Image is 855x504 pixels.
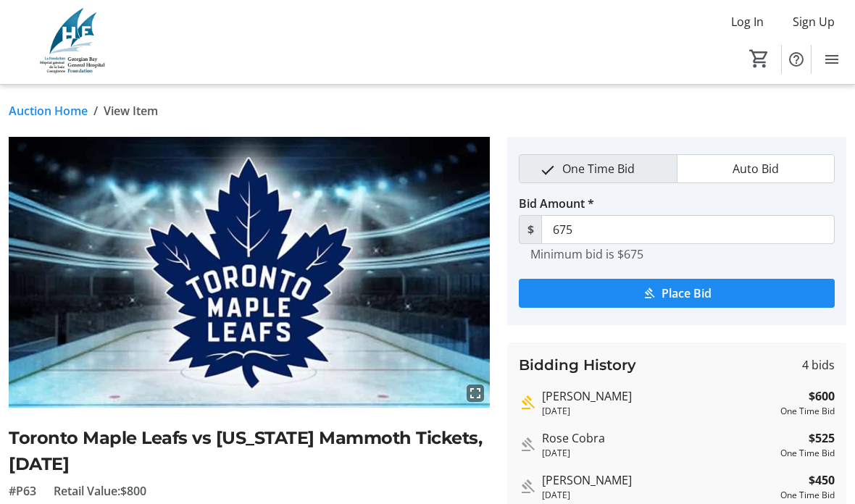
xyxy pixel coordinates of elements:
div: Rose Cobra [542,429,775,447]
div: [DATE] [542,447,775,460]
span: One Time Bid [554,155,643,182]
span: Log In [731,13,764,30]
div: [PERSON_NAME] [542,387,775,405]
img: Image [9,137,490,408]
img: Georgian Bay General Hospital Foundation's Logo [9,6,138,78]
div: One Time Bid [780,489,835,502]
tr-hint: Minimum bid is $675 [530,247,643,261]
span: $ [519,215,542,244]
strong: $600 [809,387,835,405]
span: Place Bid [662,285,712,302]
strong: $450 [809,471,835,489]
mat-icon: fullscreen [467,385,484,402]
span: Sign Up [793,13,835,30]
div: [DATE] [542,489,775,502]
span: Auto Bid [724,155,788,182]
mat-icon: Outbid [519,478,536,495]
button: Sign Up [781,10,846,33]
div: [DATE] [542,405,775,418]
span: Retail Value: $800 [54,482,146,500]
strong: $525 [809,429,835,447]
button: Place Bid [519,279,835,308]
button: Help [782,45,811,74]
span: / [93,102,98,119]
label: Bid Amount * [519,195,594,212]
h3: Bidding History [519,354,636,376]
div: [PERSON_NAME] [542,471,775,489]
mat-icon: Highest bid [519,394,536,411]
mat-icon: Outbid [519,436,536,453]
div: One Time Bid [780,447,835,460]
span: 4 bids [802,356,835,374]
button: Menu [817,45,846,74]
button: Cart [746,46,772,72]
a: Auction Home [9,102,88,119]
span: #P63 [9,482,36,500]
span: View Item [104,102,158,119]
button: Log In [720,10,775,33]
div: One Time Bid [780,405,835,418]
h2: Toronto Maple Leafs vs [US_STATE] Mammoth Tickets, [DATE] [9,425,490,477]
